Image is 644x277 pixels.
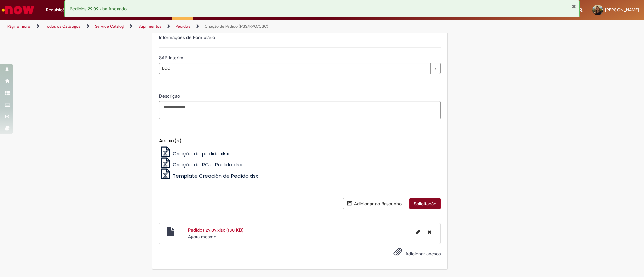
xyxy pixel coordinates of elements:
[5,20,424,33] ul: Trilhas de página
[572,4,576,9] button: Fechar Notificação
[188,234,216,240] span: Agora mesmo
[188,234,216,240] time: 29/09/2025 18:25:40
[138,24,161,29] a: Suprimentos
[159,150,229,157] a: Criação de pedido.xlsx
[412,227,424,237] button: Editar nome de arquivo Pedidos 29.09.xlsx
[392,246,404,261] button: Adicionar anexos
[173,150,229,157] span: Criação de pedido.xlsx
[605,7,639,13] span: [PERSON_NAME]
[7,24,31,29] a: Página inicial
[343,198,406,209] button: Adicionar ao Rascunho
[173,161,242,168] span: Criação de RC e Pedido.xlsx
[159,172,258,179] a: Template Creación de Pedido.xlsx
[159,93,181,99] span: Descrição
[46,7,69,13] span: Requisições
[159,34,215,40] label: Informações de Formulário
[176,24,190,29] a: Pedidos
[159,138,441,144] h5: Anexo(s)
[162,63,427,74] span: ECC
[405,251,441,257] span: Adicionar anexos
[1,3,35,17] img: ServiceNow
[159,161,242,168] a: Criação de RC e Pedido.xlsx
[424,227,435,237] button: Excluir Pedidos 29.09.xlsx
[409,198,441,209] button: Solicitação
[205,24,268,29] a: Criação de Pedido (PSS/RPO/CSC)
[95,24,124,29] a: Service Catalog
[188,227,243,233] a: Pedidos 29.09.xlsx (130 KB)
[159,55,185,61] span: SAP Interim
[173,172,258,179] span: Template Creación de Pedido.xlsx
[159,101,441,119] textarea: Descrição
[45,24,80,29] a: Todos os Catálogos
[70,6,127,12] span: Pedidos 29.09.xlsx Anexado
